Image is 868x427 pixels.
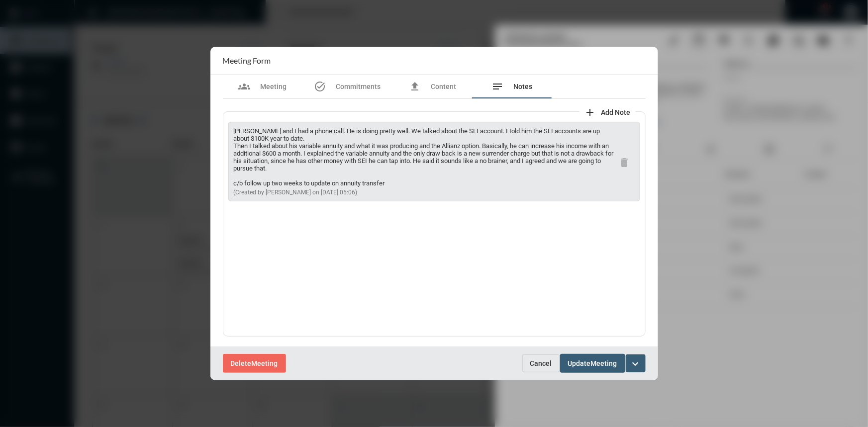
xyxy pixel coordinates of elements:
mat-icon: notes [492,81,504,92]
mat-icon: expand_more [630,358,642,370]
button: Cancel [522,354,560,372]
mat-icon: delete [619,157,631,169]
span: Meeting [591,360,617,368]
button: DeleteMeeting [223,354,286,372]
span: Meeting [252,360,278,368]
span: Content [431,83,456,90]
button: delete note [615,152,635,171]
span: Update [568,360,591,368]
mat-icon: task_alt [314,81,326,92]
h2: Meeting Form [223,56,271,65]
button: add note [579,101,636,121]
span: Meeting [260,83,287,90]
span: Add Note [601,108,631,116]
span: Delete [231,360,252,368]
p: [PERSON_NAME] and I had a phone call. He is doing pretty well. We talked about the SEI account. I... [234,127,615,187]
span: Cancel [530,359,552,367]
mat-icon: add [584,106,596,118]
span: Commitments [336,83,381,90]
mat-icon: file_upload [409,81,421,92]
mat-icon: groups [238,81,250,92]
button: UpdateMeeting [560,354,625,372]
span: (Created by [PERSON_NAME] on [DATE] 05:06) [234,189,358,196]
span: Notes [514,83,533,90]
